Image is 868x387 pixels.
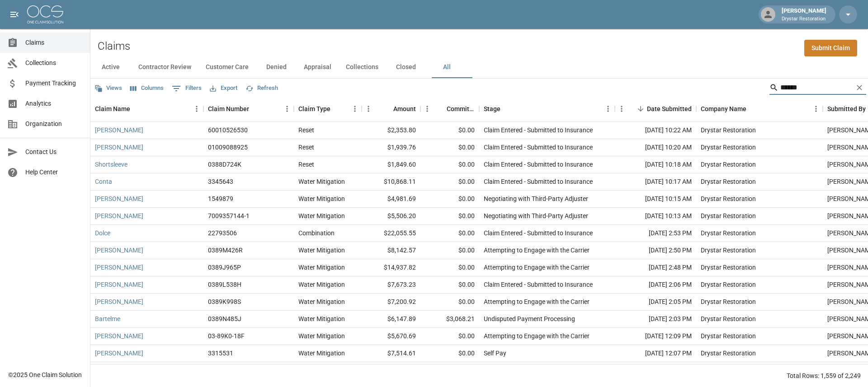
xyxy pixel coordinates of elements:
[25,119,83,129] span: Organization
[484,331,590,340] div: Attempting to Engage with the Carrier
[362,156,420,173] div: $1,849.60
[500,103,513,115] button: Sort
[362,311,420,328] div: $6,147.89
[298,143,314,152] div: Reset
[420,328,479,345] div: $0.00
[208,126,248,135] div: 60010526530
[208,314,241,323] div: 0389N485J
[362,362,420,379] div: $4,654.07
[420,102,434,116] button: Menu
[95,177,112,186] a: Conta
[701,194,756,203] div: Drystar Restoration
[208,194,233,203] div: 1549879
[701,211,756,220] div: Drystar Restoration
[208,160,241,169] div: 0388D724K
[701,246,756,255] div: Drystar Restoration
[778,6,830,23] div: [PERSON_NAME]
[615,276,696,294] div: [DATE] 2:06 PM
[484,143,593,152] div: Claim Entered - Submitted to Insurance
[420,96,479,121] div: Committed Amount
[615,345,696,362] div: [DATE] 12:07 PM
[95,246,143,255] a: [PERSON_NAME]
[420,191,479,208] div: $0.00
[348,102,362,116] button: Menu
[208,96,249,121] div: Claim Number
[484,177,593,186] div: Claim Entered - Submitted to Insurance
[615,156,696,173] div: [DATE] 10:18 AM
[393,96,416,121] div: Amount
[95,96,130,121] div: Claim Name
[484,160,593,169] div: Claim Entered - Submitted to Insurance
[25,99,83,108] span: Analytics
[208,280,241,289] div: 0389L538H
[426,56,467,78] button: All
[90,96,203,121] div: Claim Name
[420,242,479,259] div: $0.00
[615,139,696,156] div: [DATE] 10:20 AM
[339,56,386,78] button: Collections
[362,328,420,345] div: $5,670.69
[131,56,198,78] button: Contractor Review
[601,102,615,116] button: Menu
[25,147,83,157] span: Contact Us
[298,96,330,121] div: Claim Type
[420,122,479,139] div: $0.00
[787,371,861,380] div: Total Rows: 1,559 of 2,249
[25,168,83,177] span: Help Center
[484,297,590,306] div: Attempting to Engage with the Carrier
[447,96,475,121] div: Committed Amount
[203,96,294,121] div: Claim Number
[615,102,628,116] button: Menu
[484,314,575,323] div: Undisputed Payment Processing
[420,294,479,311] div: $0.00
[198,56,256,78] button: Customer Care
[130,103,143,115] button: Sort
[647,96,692,121] div: Date Submitted
[95,349,143,358] a: [PERSON_NAME]
[95,263,143,272] a: [PERSON_NAME]
[701,143,756,152] div: Drystar Restoration
[98,40,130,53] h2: Claims
[298,280,345,289] div: Water Mitigation
[5,5,24,23] button: open drawer
[208,228,237,238] div: 22793506
[362,208,420,225] div: $5,506.20
[362,102,375,116] button: Menu
[420,225,479,242] div: $0.00
[294,96,362,121] div: Claim Type
[208,263,241,272] div: 0389J965P
[420,208,479,225] div: $0.00
[434,103,447,115] button: Sort
[701,228,756,238] div: Drystar Restoration
[701,314,756,323] div: Drystar Restoration
[362,96,420,121] div: Amount
[809,102,823,116] button: Menu
[95,280,143,289] a: [PERSON_NAME]
[280,102,294,116] button: Menu
[701,331,756,340] div: Drystar Restoration
[170,81,204,96] button: Show filters
[362,242,420,259] div: $8,142.57
[128,81,166,95] button: Select columns
[95,331,143,340] a: [PERSON_NAME]
[420,311,479,328] div: $3,068.21
[298,297,345,306] div: Water Mitigation
[208,143,248,152] div: 01009088925
[90,56,868,78] div: dynamic tabs
[484,96,500,121] div: Stage
[701,160,756,169] div: Drystar Restoration
[95,297,143,306] a: [PERSON_NAME]
[208,331,245,340] div: 03-89K0-18F
[701,349,756,358] div: Drystar Restoration
[484,126,593,135] div: Claim Entered - Submitted to Insurance
[25,79,83,88] span: Payment Tracking
[701,280,756,289] div: Drystar Restoration
[615,328,696,345] div: [DATE] 12:09 PM
[769,80,866,97] div: Search
[362,173,420,191] div: $10,868.11
[420,362,479,379] div: $0.00
[420,156,479,173] div: $0.00
[95,160,127,169] a: Shortsleeve
[479,96,615,121] div: Stage
[484,349,506,358] div: Self Pay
